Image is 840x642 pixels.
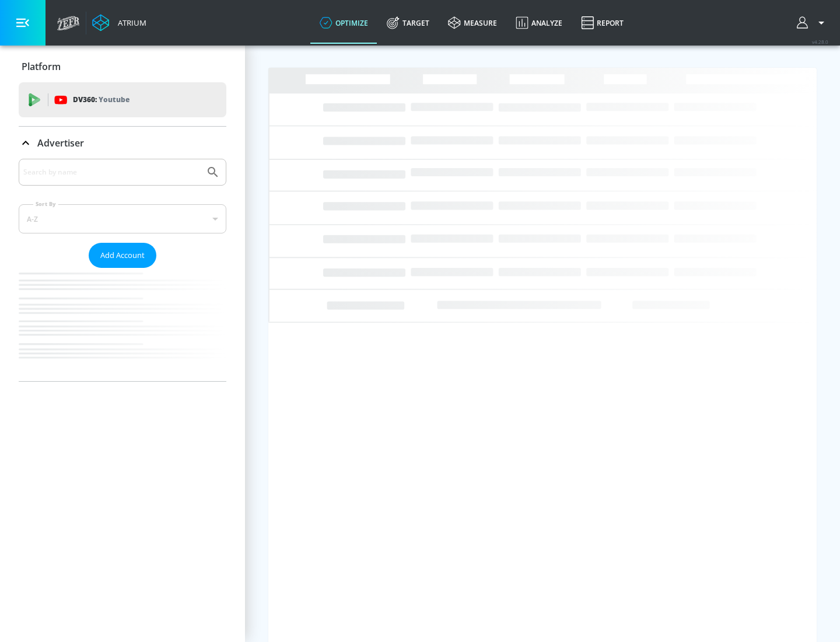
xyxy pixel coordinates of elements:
a: optimize [310,2,377,44]
p: Advertiser [37,137,84,149]
nav: list of Advertiser [19,268,226,381]
a: Target [377,2,439,44]
div: Advertiser [19,127,226,159]
button: Add Account [89,243,156,268]
p: Platform [22,60,61,73]
span: Add Account [100,249,145,262]
div: Platform [19,50,226,83]
div: Advertiser [19,159,226,381]
span: v 4.28.0 [812,39,828,45]
div: Atrium [113,18,146,28]
label: Sort By [33,200,58,208]
p: Youtube [99,93,129,106]
a: measure [439,2,506,44]
div: DV360: Youtube [19,82,226,117]
a: Analyze [506,2,572,44]
a: Report [572,2,633,44]
input: Search by name [23,165,200,180]
p: DV360: [73,93,129,106]
div: A-Z [19,204,226,233]
a: Atrium [92,14,146,32]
